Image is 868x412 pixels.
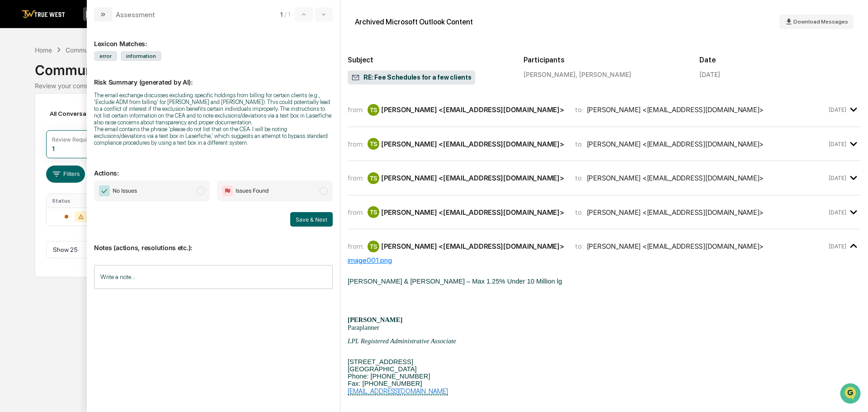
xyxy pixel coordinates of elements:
img: Flag [222,185,233,196]
span: to: [575,174,583,182]
h2: Subject [348,56,509,64]
img: 1746055101610-c473b297-6a78-478c-a979-82029cc54cd1 [9,69,25,85]
span: information [121,51,161,61]
span: to: [575,242,583,251]
div: 🔎 [9,132,16,139]
span: from: [348,208,364,217]
span: Pylon [90,153,109,160]
div: TS [368,104,379,116]
div: 1 [52,145,55,152]
div: TS [368,241,379,252]
button: Download Messages [779,14,854,29]
p: Risk Summary (generated by AI): [94,67,333,86]
span: Paraplanner [348,324,379,331]
div: image001.png [348,256,861,265]
div: We're available if you need us! [31,78,114,85]
span: from: [348,242,364,251]
p: Notes (actions, resolutions etc.): [94,233,333,251]
div: Assessment [116,10,155,19]
a: [EMAIL_ADDRESS][DOMAIN_NAME] [348,387,448,395]
button: Start new chat [154,72,165,83]
div: [PERSON_NAME] <[EMAIL_ADDRESS][DOMAIN_NAME]> [587,140,764,148]
div: 🖐️ [9,115,16,122]
span: from: [348,140,364,148]
div: Lexicon Matches: [94,29,333,47]
span: to: [575,140,583,148]
time: Wednesday, April 23, 2025 at 4:11:40 PM [829,106,846,113]
div: The email contains the phrase 'please do not list that on the CEA. I will be noting exclusions/de... [94,126,333,146]
h2: Participants [524,56,685,64]
div: Communications Archive [35,55,833,78]
time: Thursday, April 24, 2025 at 8:45:54 AM [829,243,846,250]
button: Save & Next [290,212,333,227]
a: 🖐️Preclearance [5,110,62,127]
span: RE: Fee Schedules for a few clients [351,73,472,82]
div: 🗄️ [66,115,73,122]
time: Wednesday, April 23, 2025 at 4:19:40 PM [829,141,846,147]
div: Archived Microsoft Outlook Content [355,18,473,26]
span: / 1 [284,11,293,18]
a: 🗄️Attestations [62,110,116,127]
span: from: [348,174,364,182]
div: [PERSON_NAME] <[EMAIL_ADDRESS][DOMAIN_NAME]> [587,174,764,182]
div: [PERSON_NAME] <[EMAIL_ADDRESS][DOMAIN_NAME]> [381,140,564,148]
div: TS [368,172,379,184]
th: Status [47,194,106,208]
iframe: Open customer support [839,382,863,407]
div: [PERSON_NAME], [PERSON_NAME] [524,71,685,78]
div: [PERSON_NAME] <[EMAIL_ADDRESS][DOMAIN_NAME]> [587,208,764,217]
h2: Date [699,56,861,64]
div: Home [35,46,52,54]
time: Thursday, April 24, 2025 at 8:45:29 AM [829,209,846,216]
div: Review Required [52,136,95,143]
div: Start new chat [31,69,148,78]
div: [PERSON_NAME] <[EMAIL_ADDRESS][DOMAIN_NAME]> [587,242,764,251]
div: [PERSON_NAME] <[EMAIL_ADDRESS][DOMAIN_NAME]> [381,208,564,217]
div: TS [368,206,379,218]
img: Checkmark [99,185,110,196]
div: The email exchange discusses excluding specific holdings from billing for certain clients (e.g., ... [94,92,333,126]
div: Review your communication records across channels [35,82,833,90]
span: No Issues [113,186,137,195]
div: [PERSON_NAME] <[EMAIL_ADDRESS][DOMAIN_NAME]> [381,174,564,182]
p: Actions: [94,158,333,177]
time: Thursday, April 24, 2025 at 8:25:15 AM [829,175,846,181]
div: [DATE] [699,71,720,78]
span: [PERSON_NAME] & [PERSON_NAME] – Max 1.25% Under 10 Million lg [348,278,562,285]
span: Preclearance [18,114,58,123]
span: Attestations [75,114,112,123]
div: [PERSON_NAME] <[EMAIL_ADDRESS][DOMAIN_NAME]> [587,105,764,114]
a: 🔎Data Lookup [5,128,61,144]
span: LPL Registered Administrative Associate [348,337,456,345]
div: All Conversations [46,106,114,121]
div: TS [368,138,379,150]
span: [PERSON_NAME] [348,316,402,323]
div: Communications Archive [66,46,139,54]
span: Data Lookup [18,131,57,140]
span: to: [575,105,583,114]
p: How can we help? [9,19,165,33]
div: [PERSON_NAME] <[EMAIL_ADDRESS][DOMAIN_NAME]> [381,242,564,251]
button: Filters [46,166,85,183]
span: to: [575,208,583,217]
span: [STREET_ADDRESS] [GEOGRAPHIC_DATA] Phone: [PHONE_NUMBER] Fax: [PHONE_NUMBER] [348,358,448,395]
div: [PERSON_NAME] <[EMAIL_ADDRESS][DOMAIN_NAME]> [381,105,564,114]
span: error [94,51,117,61]
img: logo [22,10,65,19]
span: from: [348,105,364,114]
span: Issues Found [236,186,269,195]
span: Download Messages [793,19,848,25]
span: 1 [280,11,283,18]
a: Powered byPylon [64,153,109,160]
